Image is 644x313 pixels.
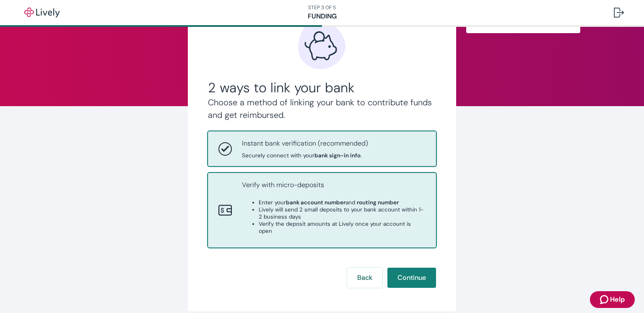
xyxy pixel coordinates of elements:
[590,291,635,308] button: Zendesk support iconHelp
[242,180,426,190] p: Verify with micro-deposits
[208,96,436,121] h4: Choose a method of linking your bank to contribute funds and get reimbursed.
[357,199,399,206] strong: routing number
[314,152,361,159] strong: bank sign-in info
[18,8,65,18] img: Lively
[259,206,426,220] li: Lively will send 2 small deposits to your bank account within 1-2 business days
[347,268,382,288] button: Back
[218,142,232,156] svg: Instant bank verification
[600,295,610,305] svg: Zendesk support icon
[208,173,436,247] button: Micro-depositsVerify with micro-depositsEnter yourbank account numberand routing numberLively wil...
[242,138,368,149] p: Instant bank verification (recommended)
[208,132,436,166] button: Instant bank verificationInstant bank verification (recommended)Securely connect with yourbank si...
[387,268,436,288] button: Continue
[607,3,631,23] button: Log out
[208,79,436,96] h2: 2 ways to link your bank
[286,199,345,206] strong: bank account number
[218,203,232,217] svg: Micro-deposits
[610,295,625,305] span: Help
[259,199,426,206] li: Enter your and
[242,152,368,159] span: Securely connect with your .
[259,220,426,235] li: Verify the deposit amounts at Lively once your account is open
